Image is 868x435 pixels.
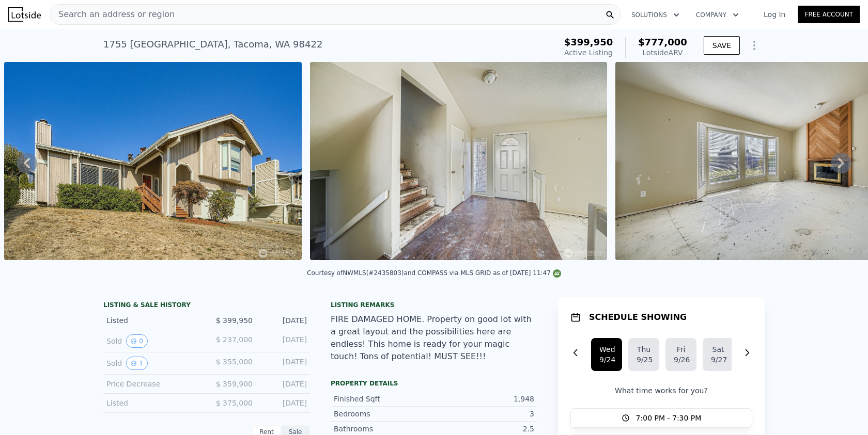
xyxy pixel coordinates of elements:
button: Company [688,6,747,24]
div: Sat [711,344,725,355]
button: Solutions [623,6,688,24]
div: Fri [674,344,688,355]
div: 9/25 [637,355,651,365]
div: 2.5 [434,424,534,434]
div: [DATE] [261,315,307,326]
button: 7:00 PM - 7:30 PM [570,408,752,428]
span: $399,950 [564,37,613,47]
span: $ 237,000 [216,335,253,344]
div: Price Decrease [106,379,198,389]
div: Wed [599,344,614,355]
div: [DATE] [261,334,307,348]
div: 9/27 [711,355,725,365]
button: SAVE [704,36,740,55]
p: What time works for you? [570,385,752,396]
div: [DATE] [261,379,307,389]
a: Log In [751,9,798,20]
div: 9/26 [674,355,688,365]
div: Finished Sqft [334,394,434,404]
span: $ 359,900 [216,380,253,388]
div: LISTING & SALE HISTORY [103,301,310,311]
button: Show Options [744,35,765,56]
span: $ 399,950 [216,316,253,325]
div: 1755 [GEOGRAPHIC_DATA] , Tacoma , WA 98422 [103,37,322,52]
div: 3 [434,409,534,419]
div: 1,948 [434,394,534,404]
div: Sold [106,334,198,348]
div: Bathrooms [334,424,434,434]
div: FIRE DAMAGED HOME. Property on good lot with a great layout and the possibilities here are endles... [331,313,537,363]
button: View historical data [126,357,148,370]
span: $ 355,000 [216,358,253,366]
div: Bedrooms [334,409,434,419]
div: 9/24 [599,355,614,365]
button: Sat9/27 [703,338,734,371]
span: $ 375,000 [216,399,253,407]
img: Sale: 169766945 Parcel: 100995810 [4,62,302,260]
div: Property details [331,379,537,388]
a: Free Account [798,6,860,23]
span: Search an address or region [50,8,175,21]
div: Lotside ARV [638,47,687,58]
div: Courtesy of NWMLS (#2435803) and COMPASS via MLS GRID as of [DATE] 11:47 [307,269,561,277]
div: Listed [106,398,198,408]
div: Listed [106,315,198,326]
span: $777,000 [638,37,687,47]
div: [DATE] [261,398,307,408]
span: Active Listing [564,49,613,57]
div: Listing remarks [331,301,537,309]
div: Sold [106,357,198,370]
h1: SCHEDULE SHOWING [589,311,687,324]
button: View historical data [126,334,148,348]
button: Thu9/25 [628,338,659,371]
img: Sale: 169766945 Parcel: 100995810 [310,62,608,260]
img: Lotside [8,7,41,22]
span: 7:00 PM - 7:30 PM [636,413,702,423]
button: Wed9/24 [591,338,622,371]
img: NWMLS Logo [553,269,561,278]
div: [DATE] [261,357,307,370]
button: Fri9/26 [665,338,696,371]
div: Thu [637,344,651,355]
